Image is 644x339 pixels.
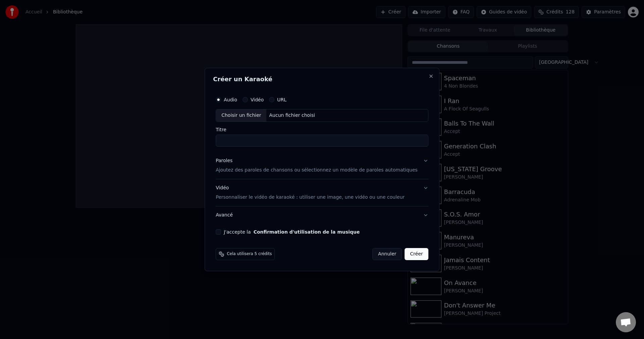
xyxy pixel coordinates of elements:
[227,251,272,257] span: Cela utilisera 5 crédits
[372,248,402,260] button: Annuler
[216,194,405,201] p: Personnaliser le vidéo de karaoké : utiliser une image, une vidéo ou une couleur
[216,152,428,179] button: ParolesAjoutez des paroles de chansons ou sélectionnez un modèle de paroles automatiques
[277,97,286,102] label: URL
[216,185,405,201] div: Vidéo
[251,97,264,102] label: Vidéo
[216,167,418,174] p: Ajoutez des paroles de chansons ou sélectionnez un modèle de paroles automatiques
[216,109,266,122] div: Choisir un fichier
[224,97,237,102] label: Audio
[216,206,428,224] button: Avancé
[254,230,360,234] button: J'accepte la
[216,127,428,132] label: Titre
[213,76,431,82] h2: Créer un Karaoké
[224,230,360,234] label: J'accepte la
[267,112,318,119] div: Aucun fichier choisi
[216,179,428,206] button: VidéoPersonnaliser le vidéo de karaoké : utiliser une image, une vidéo ou une couleur
[216,157,232,164] div: Paroles
[405,248,428,260] button: Créer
